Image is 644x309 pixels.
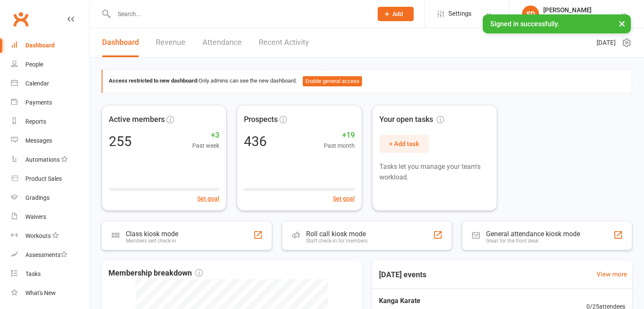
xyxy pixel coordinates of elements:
[108,267,203,279] span: Membership breakdown
[192,141,219,150] span: Past week
[244,113,278,126] span: Prospects
[109,113,165,126] span: Active members
[324,129,355,141] span: +19
[25,99,52,106] div: Payments
[11,188,89,207] a: Gradings
[25,137,52,144] div: Messages
[109,135,132,148] div: 255
[543,14,620,22] div: Okami Kai Karate Forrestdale
[10,8,31,30] a: Clubworx
[25,175,62,182] div: Product Sales
[303,76,362,86] button: Enable general access
[25,232,51,239] div: Workouts
[25,42,55,49] div: Dashboard
[111,8,367,20] input: Search...
[379,295,531,306] span: Kanga Karate
[543,6,620,14] div: [PERSON_NAME]
[11,36,89,55] a: Dashboard
[306,238,368,244] div: Staff check-in for members
[259,28,309,57] a: Recent Activity
[11,246,89,265] a: Assessments
[25,80,49,87] div: Calendar
[379,135,429,153] button: + Add task
[11,93,89,112] a: Payments
[202,28,242,57] a: Attendance
[25,251,67,258] div: Assessments
[11,226,89,246] a: Workouts
[25,118,46,125] div: Reports
[490,20,559,28] span: Signed in successfully.
[486,230,580,238] div: General attendance kiosk mode
[324,141,355,150] span: Past month
[486,238,580,244] div: Great for the front desk
[11,169,89,188] a: Product Sales
[126,238,178,244] div: Members self check-in
[25,194,50,201] div: Gradings
[244,135,267,148] div: 436
[392,11,403,17] span: Add
[379,161,490,183] p: Tasks let you manage your team's workload.
[378,7,414,21] button: Add
[109,76,625,86] div: Only admins can see the new dashboard.
[11,265,89,284] a: Tasks
[11,55,89,74] a: People
[25,213,46,220] div: Waivers
[25,270,41,277] div: Tasks
[11,207,89,226] a: Waivers
[11,150,89,169] a: Automations
[597,269,627,279] a: View more
[11,112,89,131] a: Reports
[126,229,178,237] div: Class kiosk mode
[11,284,89,303] a: What's New
[192,129,219,141] span: +3
[522,6,539,22] div: SD
[11,131,89,150] a: Messages
[11,74,89,93] a: Calendar
[102,28,139,57] a: Dashboard
[372,267,433,282] h3: [DATE] events
[306,230,368,238] div: Roll call kiosk mode
[25,156,60,163] div: Automations
[448,4,472,23] span: Settings
[197,194,219,203] button: Set goal
[614,14,630,33] button: ×
[379,113,444,126] span: Your open tasks
[25,290,56,296] div: What's New
[333,194,355,203] button: Set goal
[25,61,43,68] div: People
[156,28,185,57] a: Revenue
[109,77,199,84] strong: Access restricted to new dashboard:
[597,38,616,48] span: [DATE]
